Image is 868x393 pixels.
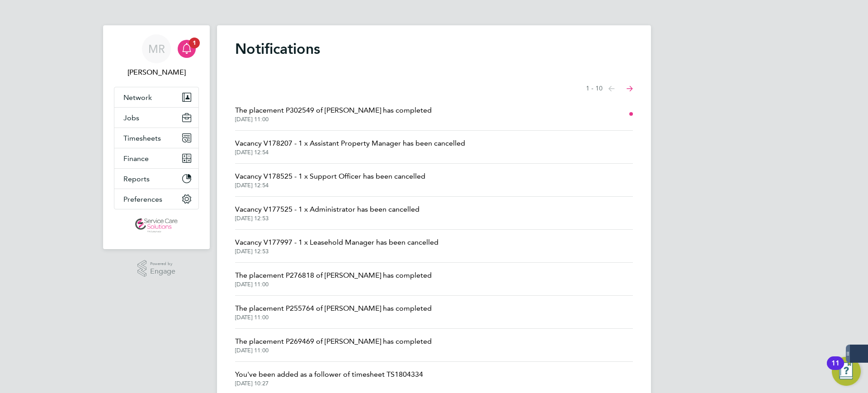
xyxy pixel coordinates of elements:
span: The placement P276818 of [PERSON_NAME] has completed [235,270,432,281]
span: 1 [189,38,200,48]
span: Finance [123,154,149,163]
a: Vacancy V178207 - 1 x Assistant Property Manager has been cancelled[DATE] 12:54 [235,138,465,156]
a: MR[PERSON_NAME] [114,34,199,78]
button: Open Resource Center, 11 new notifications [832,357,861,386]
a: The placement P302549 of [PERSON_NAME] has completed[DATE] 11:00 [235,105,432,123]
a: Vacancy V177997 - 1 x Leasehold Manager has been cancelled[DATE] 12:53 [235,237,439,255]
span: Vacancy V178525 - 1 x Support Officer has been cancelled [235,171,425,182]
a: Vacancy V177525 - 1 x Administrator has been cancelled[DATE] 12:53 [235,204,420,222]
span: The placement P302549 of [PERSON_NAME] has completed [235,105,432,116]
a: Vacancy V178525 - 1 x Support Officer has been cancelled[DATE] 12:54 [235,171,425,189]
span: [DATE] 11:00 [235,281,432,288]
span: Reports [123,175,150,183]
button: Finance [114,148,198,168]
span: [DATE] 11:00 [235,314,432,321]
span: [DATE] 12:53 [235,215,420,222]
span: Network [123,93,152,102]
a: Powered byEngage [137,260,176,277]
span: Vacancy V177525 - 1 x Administrator has been cancelled [235,204,420,215]
a: You've been added as a follower of timesheet TS1804334[DATE] 10:27 [235,369,423,387]
span: [DATE] 11:00 [235,116,432,123]
span: 1 - 10 [586,84,603,93]
img: servicecare-logo-retina.png [135,218,178,233]
div: 11 [831,363,840,375]
span: You've been added as a follower of timesheet TS1804334 [235,369,423,380]
a: Go to home page [114,218,199,233]
a: The placement P276818 of [PERSON_NAME] has completed[DATE] 11:00 [235,270,432,288]
nav: Select page of notifications list [586,80,633,98]
span: [DATE] 10:27 [235,380,423,387]
span: The placement P255764 of [PERSON_NAME] has completed [235,303,432,314]
span: [DATE] 12:54 [235,182,425,189]
span: MR [148,43,165,55]
span: Jobs [123,114,139,122]
span: Preferences [123,195,162,204]
button: Jobs [114,108,198,128]
a: The placement P269469 of [PERSON_NAME] has completed[DATE] 11:00 [235,336,432,354]
a: The placement P255764 of [PERSON_NAME] has completed[DATE] 11:00 [235,303,432,321]
h1: Notifications [235,40,633,58]
span: [DATE] 11:00 [235,347,432,354]
span: Matt Robson [114,67,199,78]
nav: Main navigation [103,25,210,249]
span: Vacancy V178207 - 1 x Assistant Property Manager has been cancelled [235,138,465,149]
button: Timesheets [114,128,198,148]
span: Engage [150,268,175,275]
span: Timesheets [123,134,161,142]
span: Vacancy V177997 - 1 x Leasehold Manager has been cancelled [235,237,439,248]
button: Reports [114,169,198,189]
span: [DATE] 12:54 [235,149,465,156]
span: Powered by [150,260,175,268]
button: Preferences [114,189,198,209]
span: The placement P269469 of [PERSON_NAME] has completed [235,336,432,347]
button: Network [114,87,198,107]
a: 1 [178,34,196,63]
span: [DATE] 12:53 [235,248,439,255]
